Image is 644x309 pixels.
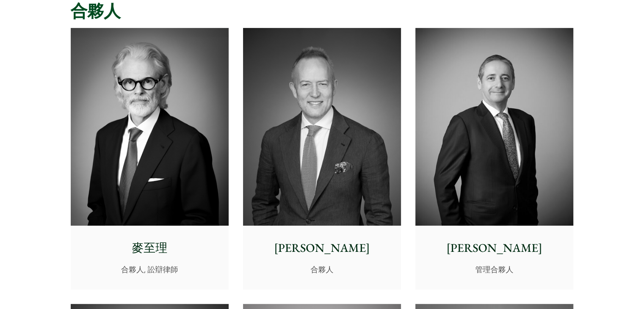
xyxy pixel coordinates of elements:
[243,28,401,290] a: [PERSON_NAME] 合夥人
[422,264,567,275] p: 管理合夥人
[422,239,567,257] p: [PERSON_NAME]
[71,28,229,290] a: 麥至理 合夥人, 訟辯律師
[71,1,574,21] h2: 合夥人
[250,239,394,257] p: [PERSON_NAME]
[77,239,222,257] p: 麥至理
[77,264,222,275] p: 合夥人, 訟辯律師
[250,264,394,275] p: 合夥人
[415,28,573,290] a: [PERSON_NAME] 管理合夥人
